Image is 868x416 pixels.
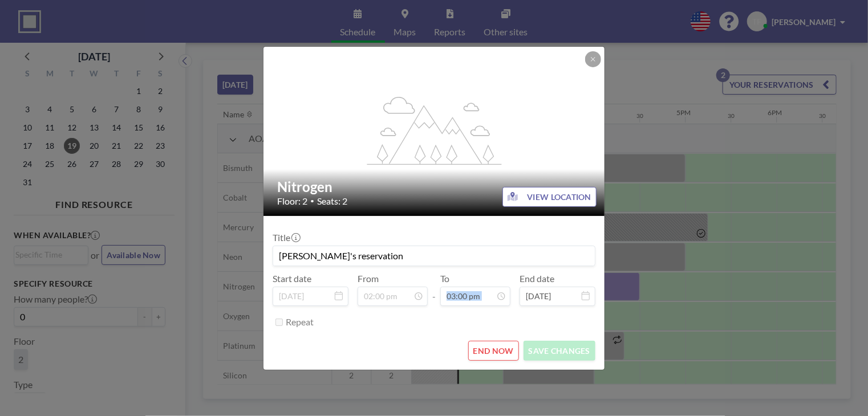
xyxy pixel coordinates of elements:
[440,273,449,284] label: To
[277,178,592,195] h2: Nitrogen
[524,341,595,361] button: SAVE CHANGES
[358,273,379,284] label: From
[520,273,554,284] label: End date
[286,316,314,328] label: Repeat
[273,232,299,243] label: Title
[502,187,597,207] button: VIEW LOCATION
[317,195,347,207] span: Seats: 2
[468,341,519,361] button: END NOW
[273,246,595,266] input: (No title)
[273,273,311,284] label: Start date
[367,96,502,164] g: flex-grow: 1.2;
[277,195,307,207] span: Floor: 2
[310,197,314,205] span: •
[432,277,436,302] span: -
